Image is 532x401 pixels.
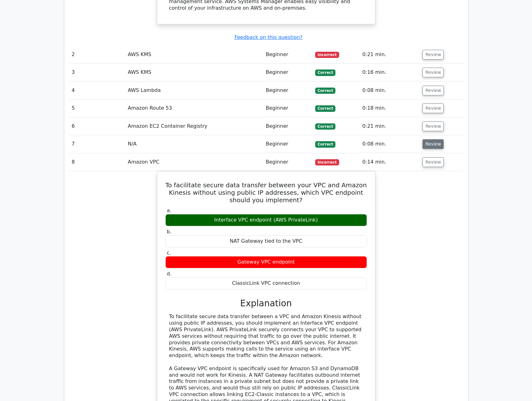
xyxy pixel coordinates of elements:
[263,64,313,81] td: Beginner
[125,135,263,153] td: N/A
[263,135,313,153] td: Beginner
[69,99,125,117] td: 5
[422,103,444,113] button: Review
[360,117,420,135] td: 0:21 min.
[125,99,263,117] td: Amazon Route 53
[167,229,172,235] span: b.
[167,208,172,213] span: a.
[315,105,335,112] span: Correct
[125,46,263,64] td: AWS KMS
[169,298,363,309] h3: Explanation
[69,153,125,171] td: 8
[69,82,125,99] td: 4
[263,82,313,99] td: Beginner
[69,46,125,64] td: 2
[165,181,368,204] h5: To facilitate secure data transfer between your VPC and Amazon Kinesis without using public IP ad...
[422,139,444,149] button: Review
[69,117,125,135] td: 6
[315,88,335,94] span: Correct
[165,235,367,247] div: NAT Gateway tied to the VPC
[315,69,335,76] span: Correct
[360,99,420,117] td: 0:18 min.
[360,64,420,81] td: 0:16 min.
[422,68,444,77] button: Review
[125,117,263,135] td: Amazon EC2 Container Registry
[125,82,263,99] td: AWS Lambda
[125,153,263,171] td: Amazon VPC
[263,117,313,135] td: Beginner
[422,122,444,131] button: Review
[263,46,313,64] td: Beginner
[315,141,335,147] span: Correct
[165,256,367,268] div: Gateway VPC endpoint
[315,52,339,58] span: Incorrect
[315,159,339,165] span: Incorrect
[263,99,313,117] td: Beginner
[167,250,171,256] span: c.
[69,135,125,153] td: 7
[360,135,420,153] td: 0:08 min.
[315,123,335,130] span: Correct
[422,157,444,167] button: Review
[360,82,420,99] td: 0:08 min.
[422,86,444,95] button: Review
[165,214,367,226] div: Interface VPC endpoint (AWS PrivateLink)
[263,153,313,171] td: Beginner
[125,64,263,81] td: AWS KMS
[165,277,367,289] div: ClassicLink VPC connection
[422,50,444,60] button: Review
[360,153,420,171] td: 0:14 min.
[234,34,302,40] a: Feedback on this question?
[69,64,125,81] td: 3
[360,46,420,64] td: 0:21 min.
[167,271,172,277] span: d.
